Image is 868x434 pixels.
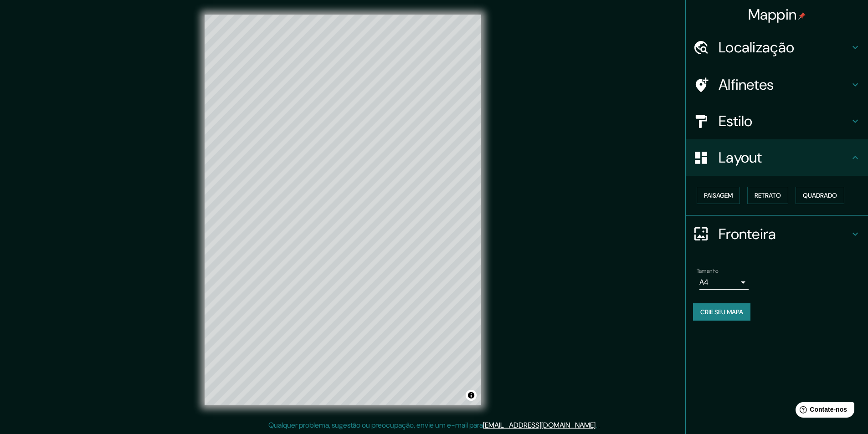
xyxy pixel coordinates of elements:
[686,66,868,103] div: Alfinetes
[755,191,781,199] font: Retrato
[719,75,774,94] font: Alfinetes
[697,187,740,204] button: Paisagem
[798,12,806,20] img: pin-icon.png
[596,420,597,430] font: .
[686,103,868,139] div: Estilo
[803,191,837,199] font: Quadrado
[483,420,596,430] a: [EMAIL_ADDRESS][DOMAIN_NAME]
[719,225,776,244] font: Fronteira
[598,420,600,430] font: .
[719,148,762,167] font: Layout
[686,216,868,252] div: Fronteira
[466,390,477,401] button: Alternar atribuição
[686,29,868,66] div: Localização
[686,139,868,176] div: Layout
[796,187,844,204] button: Quadrado
[699,277,709,287] font: A4
[704,191,733,199] font: Paisagem
[699,275,749,290] div: A4
[747,187,788,204] button: Retrato
[268,420,483,430] font: Qualquer problema, sugestão ou preocupação, envie um e-mail para
[748,5,797,24] font: Mappin
[719,112,753,131] font: Estilo
[719,38,794,57] font: Localização
[700,308,743,316] font: Crie seu mapa
[697,267,719,275] font: Tamanho
[787,398,858,424] iframe: Iniciador de widget de ajuda
[693,303,750,321] button: Crie seu mapa
[597,420,598,430] font: .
